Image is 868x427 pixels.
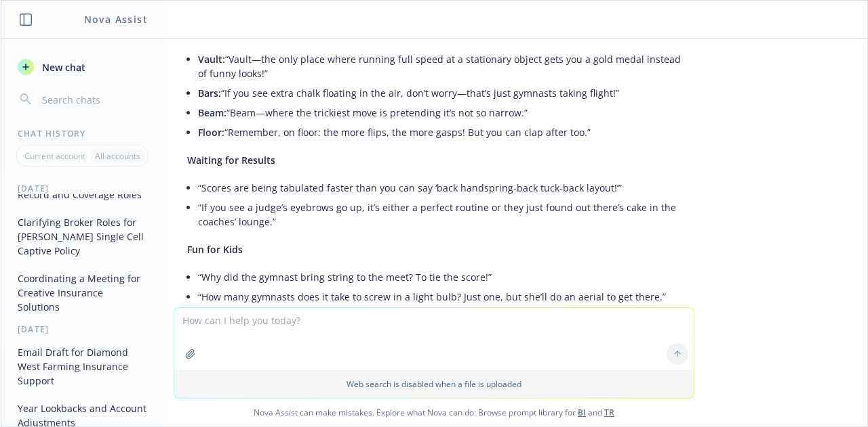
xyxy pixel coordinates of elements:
[24,150,85,162] p: Current account
[187,243,243,256] span: Fun for Kids
[84,12,148,26] h1: Nova Assist
[604,407,614,418] a: TR
[198,53,225,66] span: Vault:
[12,267,153,318] button: Coordinating a Meeting for Creative Insurance Solutions
[1,183,163,194] div: [DATE]
[578,407,586,418] a: BI
[1,128,163,139] div: Chat History
[39,60,85,74] span: New chat
[198,198,681,231] li: “If you see a judge’s eyebrows go up, it’s either a perfect routine or they just found out there’...
[198,49,681,83] li: “Vault—the only place where running full speed at a stationary object gets you a gold medal inste...
[6,399,862,426] span: Nova Assist can make mistakes. Explore what Nova can do: Browse prompt library for and
[12,55,153,79] button: New chat
[198,87,221,99] span: Bars:
[198,103,681,122] li: “Beam—where the trickiest move is pretending it’s not so narrow.”
[1,323,163,335] div: [DATE]
[187,154,275,166] span: Waiting for Results
[198,106,226,119] span: Beam:
[198,122,681,142] li: “Remember, on floor: the more flips, the more gasps! But you can clap after too.”
[198,267,681,287] li: “Why did the gymnast bring string to the meet? To tie the score!”
[198,83,681,103] li: “If you see extra chalk floating in the air, don’t worry—that’s just gymnasts taking flight!”
[95,150,140,162] p: All accounts
[12,341,153,392] button: Email Draft for Diamond West Farming Insurance Support
[198,287,681,307] li: “How many gymnasts does it take to screw in a light bulb? Just one, but she’ll do an aerial to ge...
[198,178,681,198] li: “Scores are being tabulated faster than you can say ‘back handspring-back tuck-back layout!’”
[198,126,224,139] span: Floor:
[12,211,153,262] button: Clarifying Broker Roles for [PERSON_NAME] Single Cell Captive Policy
[182,378,686,390] p: Web search is disabled when a file is uploaded
[39,90,147,109] input: Search chats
